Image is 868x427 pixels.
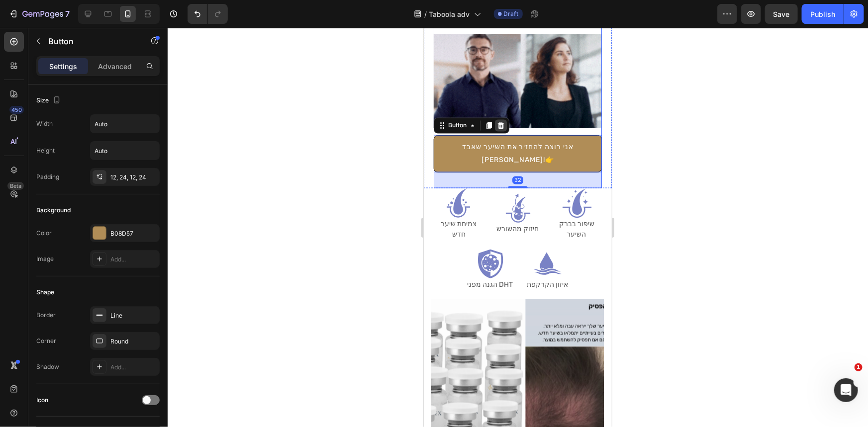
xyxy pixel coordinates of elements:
button: Save [765,4,798,24]
span: Save [773,10,790,18]
div: Undo/Redo [188,4,228,24]
div: Size [36,94,63,107]
div: Icon [36,396,48,405]
div: Padding [36,172,59,181]
div: Corner [36,337,56,345]
span: Draft [504,9,519,18]
input: Auto [91,115,159,133]
div: 12, 24, 12, 24 [110,173,157,182]
div: 450 [9,106,24,114]
button: 7 [4,4,74,24]
input: Auto [91,142,159,160]
div: Line [110,311,157,320]
button: Publish [802,4,844,24]
p: Button [48,35,133,47]
div: Shadow [36,362,59,371]
p: Settings [49,61,77,72]
div: Round [110,337,157,346]
div: Image [36,255,54,263]
div: Color [36,229,52,238]
div: Shape [36,288,54,297]
div: Publish [810,9,835,19]
div: Border [36,311,56,320]
div: Background [36,206,71,215]
div: Add... [110,255,157,264]
p: 7 [65,8,70,20]
div: Beta [7,182,24,190]
iframe: Design area [424,28,612,427]
span: 1 [855,363,863,371]
span: / [425,9,427,19]
p: Advanced [98,61,132,72]
div: Height [36,146,55,155]
div: B08D57 [110,229,157,238]
div: Width [36,119,53,128]
div: Add... [110,363,157,372]
span: Taboola adv [429,9,470,19]
iframe: Intercom live chat [834,378,858,402]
